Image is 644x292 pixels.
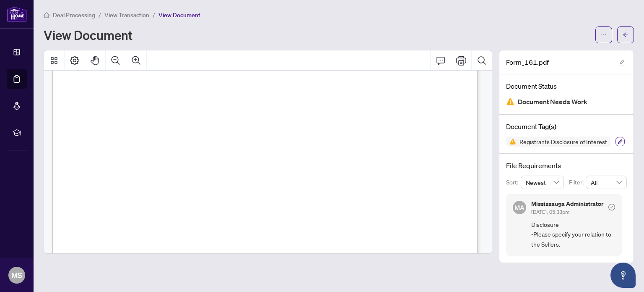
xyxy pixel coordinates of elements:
li: / [99,10,101,20]
span: ellipsis [601,32,607,38]
button: Open asap [610,263,636,288]
span: arrow-left [623,32,628,38]
span: All [591,176,622,189]
span: MS [11,269,22,281]
span: Disclosure -Please specify your relation to the Sellers. [531,220,615,249]
span: edit [619,60,625,66]
span: View Transaction [104,11,149,19]
span: MA [514,203,525,213]
h1: View Document [44,28,132,42]
span: Deal Processing [53,11,95,19]
span: Registrants Disclosure of Interest [516,139,610,145]
img: Status Icon [506,137,516,147]
img: logo [7,6,27,22]
span: [DATE], 05:33pm [531,209,569,215]
h4: Document Tag(s) [506,121,627,132]
span: Document Needs Work [518,96,587,108]
span: check-circle [608,204,615,210]
span: View Document [158,11,200,19]
p: Sort: [506,178,521,187]
h4: File Requirements [506,160,627,171]
span: home [44,12,49,18]
span: Form_161.pdf [506,57,549,67]
h4: Document Status [506,81,627,91]
img: Document Status [506,97,514,106]
h5: Mississauga Administrator [531,201,603,207]
span: Newest [526,176,559,189]
li: / [153,10,155,20]
p: Filter: [569,178,586,187]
